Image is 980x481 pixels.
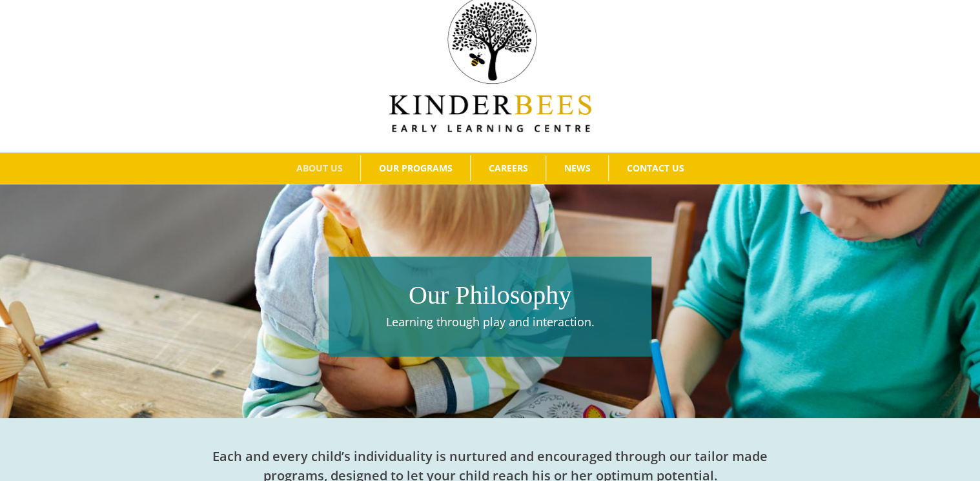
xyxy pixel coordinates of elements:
[361,155,470,181] a: OUR PROGRAMS
[471,155,546,181] a: CAREERS
[19,153,961,184] nav: Main Menu
[564,164,591,173] span: NEWS
[546,155,608,181] a: NEWS
[278,155,360,181] a: ABOUT US
[379,164,453,173] span: OUR PROGRAMS
[335,313,645,331] p: Learning through play and interaction.
[335,277,645,313] h1: Our Philosophy
[296,164,343,173] span: ABOUT US
[489,164,528,173] span: CAREERS
[609,155,702,181] a: CONTACT US
[627,164,684,173] span: CONTACT US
